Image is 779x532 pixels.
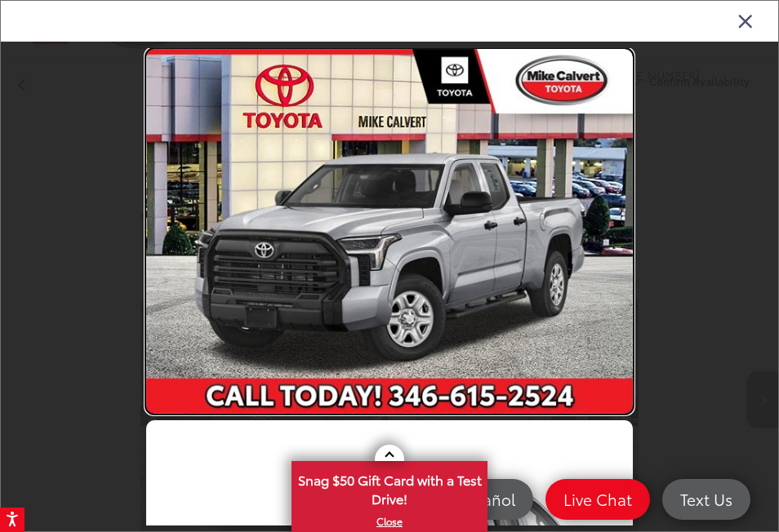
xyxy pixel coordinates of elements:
span: Live Chat [555,489,640,509]
i: Close gallery [737,10,754,31]
a: Live Chat [545,479,650,520]
span: Text Us [672,489,741,509]
span: Snag $50 Gift Card with a Test Drive! [293,463,486,512]
a: Text Us [662,479,750,520]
